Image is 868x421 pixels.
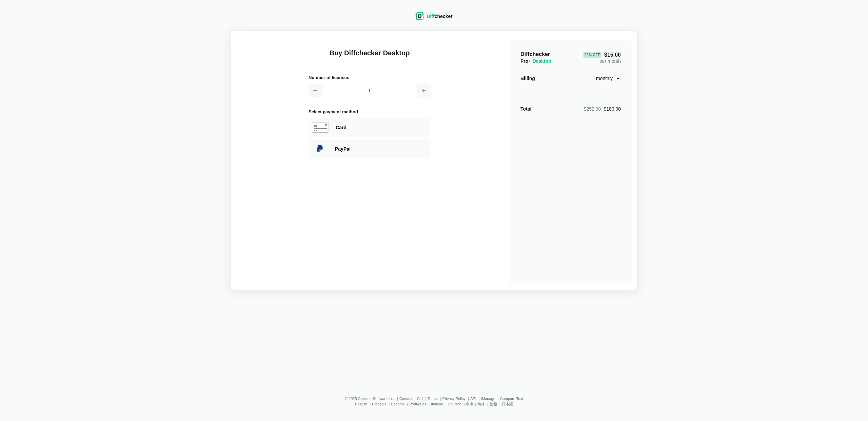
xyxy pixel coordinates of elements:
[309,74,431,81] h2: Number of licenses
[477,402,485,406] a: 简体
[431,402,443,406] a: Italiano
[428,397,438,401] a: Terms
[520,51,550,57] span: Diffchecker
[427,14,434,19] span: Diff
[583,51,621,64] div: per month
[309,108,431,115] h2: Select payment method
[520,58,551,64] span: Pro
[427,13,452,20] div: checker
[399,397,412,401] a: Contact
[481,397,495,401] a: iManage
[309,48,431,66] h1: Buy Diffchecker Desktop
[409,402,426,406] a: Português
[442,397,466,401] a: Privacy Policy
[309,139,431,158] div: Paying with PayPal
[355,402,367,406] a: English
[415,12,424,20] img: Diffchecker logo
[520,75,535,82] div: Billing
[520,106,531,112] strong: Total
[345,397,399,401] li: © 2025 Checker Software Inc.
[335,146,427,152] div: Paying with PayPal
[309,118,431,137] div: Paying with Card
[490,402,497,406] a: 繁體
[336,124,427,131] div: Paying with Card
[391,402,405,406] a: Español
[466,402,473,406] a: हिन्दी
[584,106,601,112] span: $252.00
[584,106,621,112] div: $180.00
[417,397,423,401] a: CLI
[415,16,452,21] a: Diffchecker logoDiffchecker
[448,402,461,406] a: Deutsch
[470,397,476,401] a: API
[583,52,601,58] div: 29 % Off
[502,402,513,406] a: 日本語
[500,397,523,401] a: Compare Text
[372,402,386,406] a: Français
[583,52,621,58] span: $15.00
[325,84,414,97] input: 1
[528,58,551,64] span: + Desktop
